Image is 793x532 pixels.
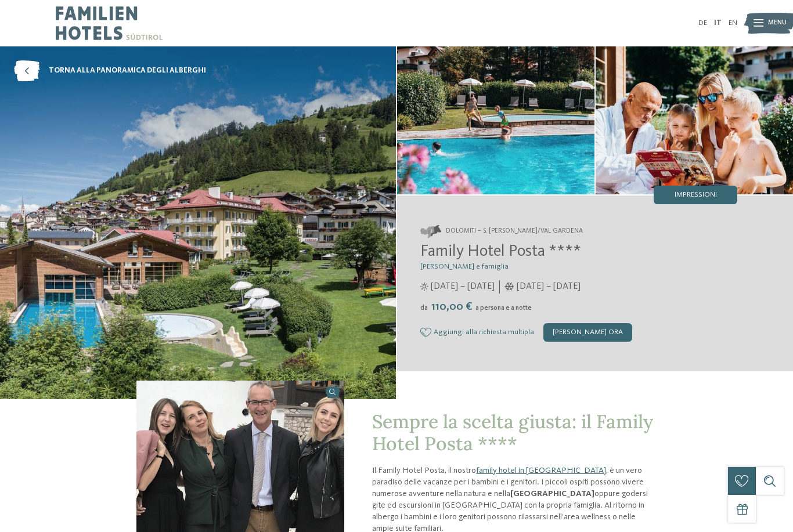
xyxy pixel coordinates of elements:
span: Aggiungi alla richiesta multipla [434,328,534,336]
img: Family hotel in Val Gardena: un luogo speciale [397,46,594,194]
a: EN [729,19,737,27]
span: [DATE] – [DATE] [431,280,495,293]
span: Sempre la scelta giusta: il Family Hotel Posta **** [372,410,653,455]
span: da [420,305,428,312]
i: Orari d'apertura inverno [504,283,514,291]
span: [PERSON_NAME] e famiglia [420,263,509,270]
a: DE [698,19,707,27]
span: [DATE] – [DATE] [517,280,581,293]
div: [PERSON_NAME] ora [543,323,632,342]
a: torna alla panoramica degli alberghi [14,60,206,81]
span: a persona e a notte [475,305,532,312]
span: Dolomiti – S. [PERSON_NAME]/Val Gardena [446,227,583,236]
span: torna alla panoramica degli alberghi [49,66,206,76]
span: Menu [768,19,787,28]
span: Impressioni [675,191,717,199]
strong: [GEOGRAPHIC_DATA] [510,490,594,498]
a: family hotel in [GEOGRAPHIC_DATA] [476,466,606,475]
i: Orari d'apertura estate [420,283,428,291]
a: IT [714,19,722,27]
span: Family Hotel Posta **** [420,244,581,260]
img: Family hotel in Val Gardena: un luogo speciale [596,46,793,194]
span: 110,00 € [429,301,474,313]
